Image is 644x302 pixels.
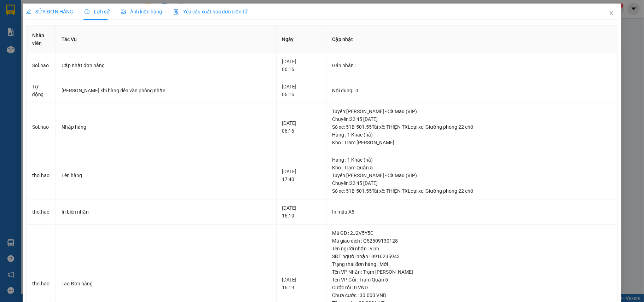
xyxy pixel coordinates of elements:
div: Mã giao dịch : Q52509130128 [332,237,612,245]
div: [DATE] 06:16 [282,83,320,98]
div: In biên nhận [62,208,270,216]
span: edit [26,9,31,14]
div: [DATE] 06:16 [282,119,320,135]
div: Lên hàng [62,172,270,179]
div: Mã GD : 2J2V5Y5C [332,229,612,237]
img: icon [173,9,179,15]
div: Tuyến : [PERSON_NAME] - Cà Mau (VIP) Chuyến: 22:45 [DATE] Số xe: 51B-501.55 Tài xế: THIỆN TX Loại... [332,108,612,131]
span: Yêu cầu xuất hóa đơn điện tử [173,9,248,14]
div: Nội dung : 0 [332,87,612,94]
td: Tự động [27,78,56,103]
div: Tuyến : [PERSON_NAME] - Cà Mau (VIP) Chuyến: 22:45 [DATE] Số xe: 51B-501.55 Tài xế: THIỆN TX Loại... [332,172,612,195]
div: [PERSON_NAME] khi hàng đến văn phòng nhận [62,87,270,94]
th: Ngày [277,26,326,53]
span: close [609,10,614,16]
img: logo.jpg [9,9,44,44]
b: GỬI : Trạm [PERSON_NAME] [9,51,133,63]
span: SỬA ĐƠN HÀNG [26,9,73,14]
div: Cập nhật đơn hàng [62,62,270,69]
div: [DATE] 17:40 [282,168,320,183]
div: Hàng : 1 Khác (hả) [332,156,612,164]
td: tho.hao [27,199,56,225]
div: Kho : Trạm Quận 5 [332,164,612,172]
div: [DATE] 16:19 [282,276,320,291]
div: [DATE] 06:16 [282,58,320,73]
th: Nhân viên [27,26,56,53]
div: SĐT người nhận : 0916235943 [332,252,612,260]
th: Tác Vụ [56,26,276,53]
div: Nhập hàng [62,123,270,131]
div: In mẫu A5 [332,208,612,216]
div: Chưa cước : 30.000 VND [332,291,612,299]
td: Sol.hao [27,103,56,151]
div: Tên VP Gửi : Trạm Quận 5 [332,276,612,284]
span: clock-circle [85,9,89,14]
th: Cập nhật [326,26,618,53]
td: Sol.hao [27,53,56,78]
span: picture [121,9,126,14]
div: Gán nhãn : [332,62,612,69]
li: Hotline: 02839552959 [66,26,296,35]
div: Cước rồi : 0 VND [332,284,612,291]
div: Tên VP Nhận: Trạm [PERSON_NAME] [332,268,612,276]
span: Lịch sử [85,9,110,14]
div: Kho : Trạm [PERSON_NAME] [332,139,612,146]
div: Tạo Đơn hàng [62,280,270,288]
td: tho.hao [27,151,56,200]
div: Tên người nhận : vinh [332,245,612,252]
div: Trạng thái đơn hàng : Mới [332,260,612,268]
div: [DATE] 16:19 [282,204,320,220]
span: Ảnh kiện hàng [121,9,162,14]
div: Hàng : 1 Khác (hả) [332,131,612,139]
li: 26 Phó Cơ Điều, Phường 12 [66,17,296,26]
button: Close [602,4,621,23]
